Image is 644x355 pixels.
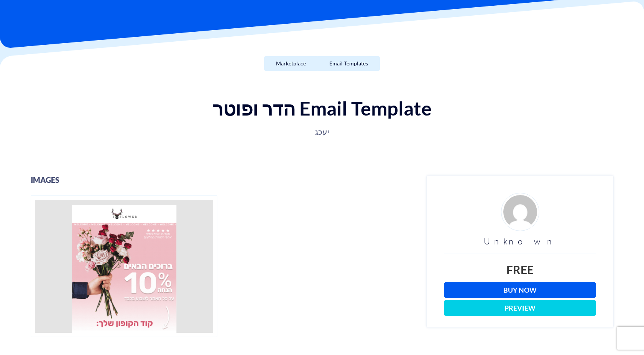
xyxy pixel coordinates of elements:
[71,127,573,137] p: יעכג
[444,262,596,278] div: Free
[444,300,596,316] button: Preview
[444,237,596,246] h3: Unknown
[31,195,217,337] img: הדר ופוטר - templates
[444,282,596,298] a: Buy Now
[501,193,539,231] img: d4fe36f24926ae2e6254bfc5557d6d03
[317,56,380,71] a: Email Templates
[264,56,318,71] a: Marketplace
[31,176,415,184] h3: images
[8,98,636,119] h1: הדר ופוטר Email Template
